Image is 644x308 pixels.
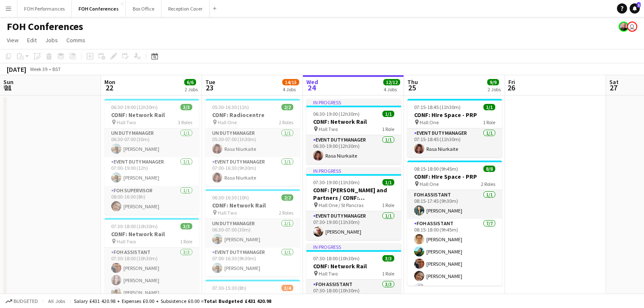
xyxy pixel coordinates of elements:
span: 2 Roles [279,119,293,125]
div: BST [52,66,61,72]
app-user-avatar: PERM Chris Nye [619,22,629,32]
span: Hall Two [319,270,338,277]
h1: FOH Conferences [7,20,83,33]
div: 4 Jobs [384,86,400,93]
app-job-card: 06:30-19:00 (12h30m)3/3CONF: Network Rail Hall Two3 RolesUN Duty Manager1/106:30-07:00 (30m)[PERS... [104,99,199,215]
h3: CONF: Network Rail [104,111,199,119]
span: 3/3 [180,223,192,229]
div: 05:30-16:30 (11h)2/2CONF: Radiocentre Hall One2 RolesUN Duty Manager1/105:30-07:00 (1h30m)Rasa Ni... [205,99,300,186]
app-user-avatar: Visitor Services [627,22,637,32]
span: 3/3 [382,255,394,262]
span: Tue [205,78,215,86]
div: In progress [306,243,401,250]
span: 06:30-16:30 (10h) [212,194,249,201]
span: 07:30-18:00 (10h30m) [313,255,360,262]
span: Fri [508,78,515,86]
span: Hall One / St Pancras [319,202,363,208]
app-card-role: Event Duty Manager1/107:00-16:30 (9h30m)Rasa Niurkaite [205,157,300,186]
app-card-role: FOH Assistant1/108:15-17:45 (9h30m)[PERSON_NAME] [407,190,502,219]
app-card-role: UN Duty Manager1/105:30-07:00 (1h30m)Rasa Niurkaite [205,128,300,157]
span: 9/9 [487,79,499,85]
span: Hall One [420,119,439,125]
app-job-card: In progress07:30-19:00 (11h30m)1/1CONF: [PERSON_NAME] and Partners / CONF: SoftwareOne and Servic... [306,167,401,240]
span: 07:30-19:00 (11h30m) [313,179,360,185]
span: Hall Two [117,119,136,125]
span: 26 [507,83,515,93]
span: Sun [3,78,14,86]
div: 2 Jobs [488,86,501,93]
div: [DATE] [7,65,26,74]
span: 07:30-18:00 (10h30m) [111,223,158,229]
app-job-card: 07:30-18:00 (10h30m)3/3CONF: Network Rail Hall Two1 RoleFOH Assistant3/307:30-18:00 (10h30m)[PERS... [104,218,199,301]
span: 14/15 [282,79,299,85]
span: Budgeted [14,298,38,304]
button: FOH Performances [17,0,72,17]
span: Week 39 [28,66,49,72]
h3: CONF: [PERSON_NAME] and Partners / CONF: SoftwareOne and ServiceNow [306,186,401,202]
span: 08:15-18:00 (9h45m) [414,166,458,172]
div: 08:15-18:00 (9h45m)8/8CONF: HIre Space - PRP Hall One2 RolesFOH Assistant1/108:15-17:45 (9h30m)[P... [407,161,502,286]
h3: CONF: Radiocentre [205,111,300,119]
span: Hall Two [218,210,237,216]
span: 07:30-15:30 (8h) [212,285,246,291]
h3: CONF: Network Rail [104,230,199,238]
app-card-role: Event Duty Manager1/107:00-19:00 (12h)[PERSON_NAME] [104,157,199,186]
app-card-role: FOH Supervisor1/108:00-16:00 (8h)[PERSON_NAME] [104,186,199,215]
span: 1/1 [382,111,394,117]
app-card-role: Event Duty Manager1/106:30-19:00 (12h30m)Rasa Niurkaite [306,135,401,164]
span: Edit [27,36,37,44]
app-card-role: UN Duty Manager1/106:30-07:00 (30m)[PERSON_NAME] [104,128,199,157]
span: 1 Role [382,202,394,208]
span: 3/4 [281,285,293,291]
span: 8/8 [483,166,495,172]
span: 1 Role [483,119,495,125]
h3: CONF: Network Rail [306,262,401,270]
span: Jobs [45,36,58,44]
div: 2 Jobs [185,86,198,93]
span: View [7,36,19,44]
app-card-role: Event Duty Manager1/107:30-19:00 (11h30m)[PERSON_NAME] [306,211,401,240]
h3: CONF: HIre Space - PRP [407,173,502,180]
button: Reception Cover [161,0,210,17]
span: Hall One [420,181,439,187]
app-job-card: 07:15-18:45 (11h30m)1/1CONF: HIre Space - PRP Hall One1 RoleEvent Duty Manager1/107:15-18:45 (11h... [407,99,502,157]
span: 2/2 [281,194,293,201]
app-job-card: In progress06:30-19:00 (12h30m)1/1CONF: Network Rail Hall Two1 RoleEvent Duty Manager1/106:30-19:... [306,99,401,164]
span: 2/2 [281,104,293,110]
h3: CONF: Network Rail [306,118,401,125]
span: Hall Two [117,238,136,245]
span: 2 Roles [481,181,495,187]
span: 1/1 [483,104,495,110]
span: 1 Role [180,238,192,245]
button: Budgeted [4,297,39,306]
app-card-role: UN Duty Manager1/106:30-07:00 (30m)[PERSON_NAME] [205,219,300,248]
span: 24 [305,83,318,93]
span: 1 [637,2,641,8]
a: Edit [24,35,40,46]
app-card-role: Event Duty Manager1/107:00-16:30 (9h30m)[PERSON_NAME] [205,248,300,276]
h3: CONF: Network Rail [205,202,300,209]
span: Thu [407,78,418,86]
app-job-card: 06:30-16:30 (10h)2/2CONF: Network Rail Hall Two2 RolesUN Duty Manager1/106:30-07:00 (30m)[PERSON_... [205,189,300,276]
a: Comms [63,35,89,46]
span: All jobs [46,298,67,304]
span: 06:30-19:00 (12h30m) [313,111,360,117]
span: 3 Roles [178,119,192,125]
button: FOH Conferences [72,0,126,17]
span: 6/6 [184,79,196,85]
span: Mon [104,78,115,86]
h3: CONF: HIre Space - PRP [407,111,502,119]
span: Wed [306,78,318,86]
span: Sat [609,78,619,86]
div: Salary £431 420.98 + Expenses £0.00 + Subsistence £0.00 = [74,298,271,304]
span: 1/1 [382,179,394,185]
span: 25 [406,83,418,93]
app-card-role: Event Duty Manager1/107:15-18:45 (11h30m)Rasa Niurkaite [407,128,502,157]
a: 1 [630,3,640,14]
